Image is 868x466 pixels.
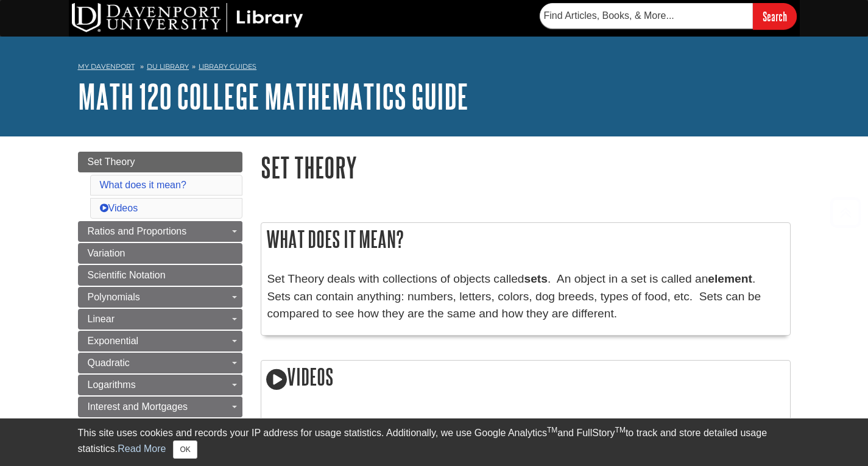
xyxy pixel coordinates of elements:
a: Exponential [78,331,242,351]
a: Quadratic [78,353,242,373]
span: Logarithms [88,380,136,390]
a: Library Guides [199,62,256,71]
a: Polynomials [78,287,242,308]
input: Find Articles, Books, & More... [540,3,753,29]
h1: Set Theory [261,152,791,183]
span: Set Theory [88,157,135,167]
img: DU Library [72,3,303,32]
a: What does it mean? [100,180,186,190]
a: Read More [118,443,166,454]
span: Scientific Notation [88,270,166,280]
strong: sets [524,272,548,285]
sup: TM [615,426,626,434]
a: Back to Top [826,204,865,221]
strong: element [708,272,752,285]
a: Interest and Mortgages [78,397,242,417]
a: My Davenport [78,62,135,72]
a: DU Library [147,62,189,71]
span: Variation [88,248,125,258]
a: Set Theory [78,152,242,172]
a: MATH 120 College Mathematics Guide [78,77,468,115]
span: Exponential [88,336,139,346]
a: Logarithms [78,375,242,395]
span: Polynomials [88,292,140,302]
form: Searches DU Library's articles, books, and more [540,3,797,29]
span: Interest and Mortgages [88,401,188,412]
sup: TM [547,426,557,434]
a: Variation [78,243,242,264]
nav: breadcrumb [78,58,791,78]
a: Scientific Notation [78,265,242,286]
span: Ratios and Proportions [88,226,187,236]
a: Ratios and Proportions [78,221,242,242]
h2: Videos [261,361,790,395]
a: Videos [100,203,138,213]
a: Linear [78,309,242,330]
span: Quadratic [88,358,130,368]
input: Search [753,3,797,29]
button: Close [173,440,197,459]
div: This site uses cookies and records your IP address for usage statistics. Additionally, we use Goo... [78,426,791,459]
p: Set Theory deals with collections of objects called . An object in a set is called an . Sets can ... [267,270,784,323]
h2: What does it mean? [261,223,790,255]
span: Linear [88,314,115,324]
